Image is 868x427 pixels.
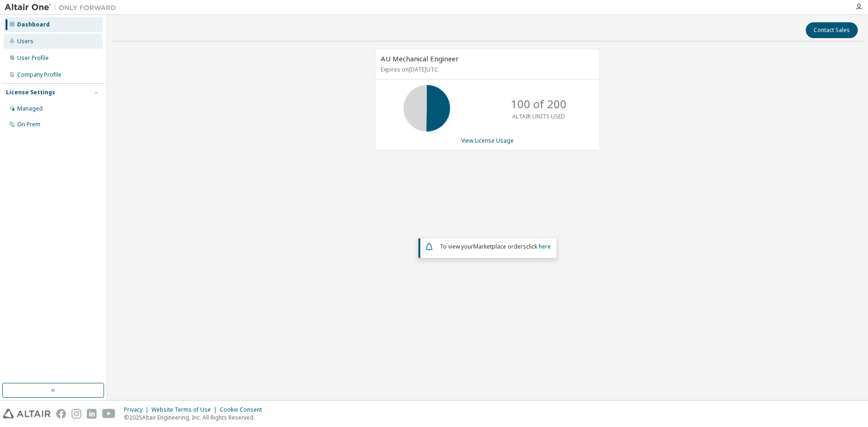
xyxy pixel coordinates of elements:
[381,66,592,73] p: Expires on [DATE] UTC
[539,243,551,250] a: here
[473,243,526,250] em: Marketplace orders
[124,406,151,414] div: Privacy
[440,243,551,250] span: To view your click
[6,89,55,96] div: License Settings
[511,96,567,112] p: 100 of 200
[512,112,565,120] p: ALTAIR UNITS USED
[17,105,43,112] div: Managed
[381,54,459,63] span: AU Mechanical Engineer
[461,137,514,145] a: View License Usage
[17,38,33,45] div: Users
[124,414,268,421] p: © 2025 Altair Engineering, Inc. All Rights Reserved.
[806,22,858,38] button: Contact Sales
[72,409,81,419] img: instagram.svg
[17,54,49,62] div: User Profile
[56,409,66,419] img: facebook.svg
[102,409,116,419] img: youtube.svg
[151,406,220,414] div: Website Terms of Use
[3,409,51,419] img: altair_logo.svg
[17,71,61,79] div: Company Profile
[17,21,50,28] div: Dashboard
[87,409,97,419] img: linkedin.svg
[17,121,40,128] div: On Prem
[220,406,268,414] div: Cookie Consent
[5,3,121,12] img: Altair One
